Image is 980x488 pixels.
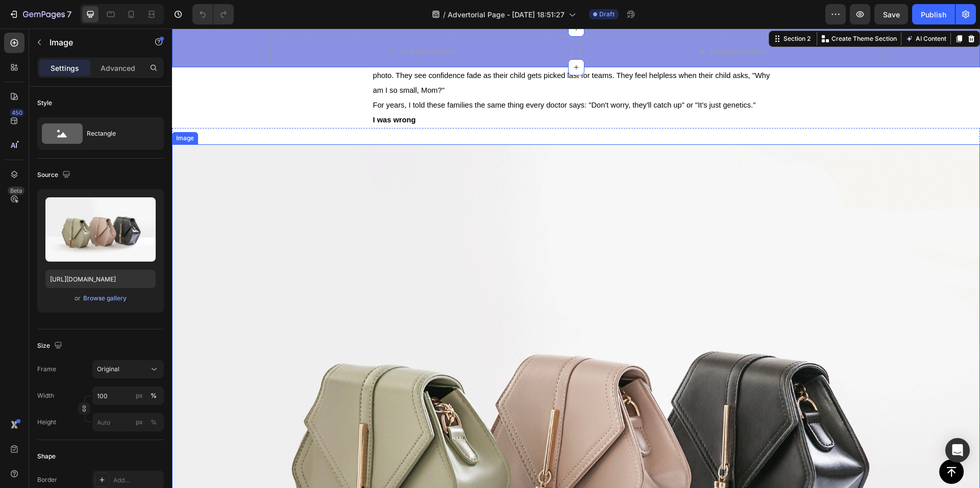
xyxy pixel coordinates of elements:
[37,418,56,427] label: Height
[37,475,57,484] div: Border
[67,8,71,20] p: 7
[45,197,156,262] img: preview-image
[10,109,24,117] div: 450
[37,339,64,353] div: Size
[448,9,565,20] span: Advertorial Page - [DATE] 18:51:27
[92,387,164,405] input: px%
[75,292,81,304] span: or
[37,391,54,400] label: Width
[2,105,24,114] div: Image
[50,36,136,48] p: Image
[92,360,164,378] button: Original
[92,413,164,431] input: px%
[136,418,143,427] div: px
[151,391,157,400] div: %
[45,270,156,288] input: https://example.com/image.jpg
[201,28,598,66] span: The parents who visit my clinic all share the same heartbreak. They watch their child become the ...
[201,87,244,95] strong: I was wrong
[113,476,161,485] div: Add...
[148,390,160,402] button: px
[133,416,145,428] button: %
[172,29,980,488] iframe: Design area
[83,293,127,303] button: Browse gallery
[912,4,955,24] button: Publish
[201,72,584,81] span: For years, I told these families the same thing every doctor says: "Don't worry, they'll catch up...
[87,122,149,145] div: Rectangle
[37,365,56,374] label: Frame
[443,9,446,20] span: /
[874,4,908,24] button: Save
[4,4,76,24] button: 7
[83,294,127,303] div: Browse gallery
[921,9,946,20] div: Publish
[97,365,119,374] span: Original
[945,438,970,463] div: Open Intercom Messenger
[8,187,24,195] div: Beta
[883,10,900,19] span: Save
[101,63,135,73] p: Advanced
[37,168,72,182] div: Source
[133,390,145,402] button: %
[37,98,52,108] div: Style
[192,4,234,24] div: Undo/Redo
[148,416,160,428] button: px
[37,452,56,461] div: Shape
[151,418,157,427] div: %
[599,10,615,19] span: Draft
[51,63,79,73] p: Settings
[136,391,143,400] div: px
